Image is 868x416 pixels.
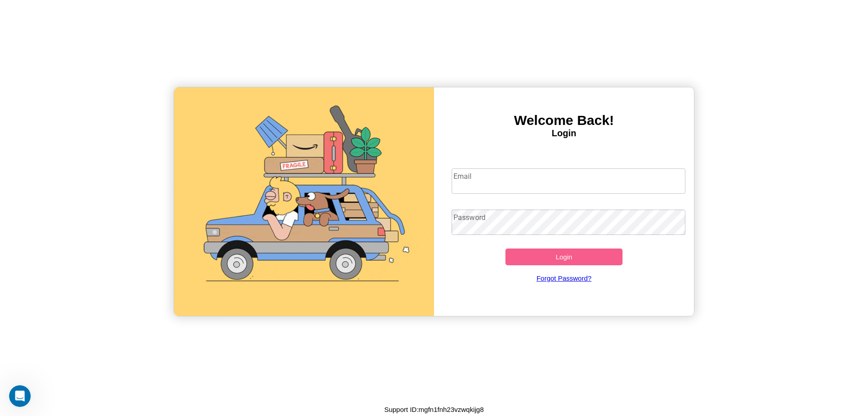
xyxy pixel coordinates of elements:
img: gif [174,87,434,316]
button: Login [505,249,623,265]
iframe: Intercom live chat [9,385,31,407]
h3: Welcome Back! [434,113,694,128]
h4: Login [434,128,694,139]
a: Forgot Password? [447,265,681,291]
p: Support ID: mgfn1fnh23vzwqkijg8 [384,403,484,416]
